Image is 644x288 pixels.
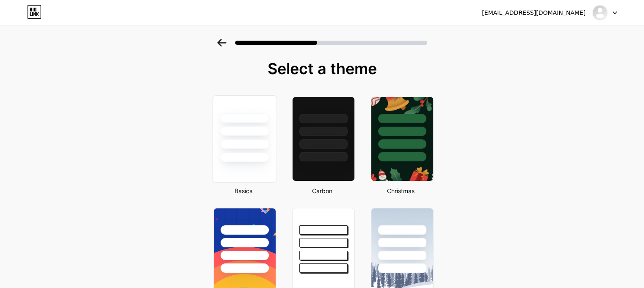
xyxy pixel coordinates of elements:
img: clicksbysrikanth_ [592,5,608,21]
div: [EMAIL_ADDRESS][DOMAIN_NAME] [482,8,586,17]
div: Carbon [290,186,355,195]
div: Select a theme [210,60,434,77]
div: Basics [211,186,276,195]
div: Christmas [368,186,434,195]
